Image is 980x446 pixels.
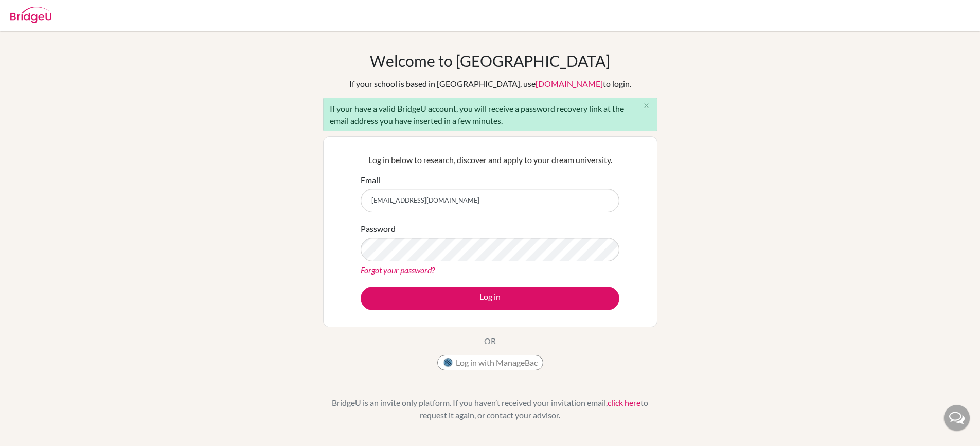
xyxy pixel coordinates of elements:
button: Log in with ManageBac [437,355,543,370]
label: Password [361,223,396,235]
span: Ayuda [22,7,50,16]
button: Close [636,98,657,114]
a: Forgot your password? [361,265,435,275]
button: Log in [361,287,619,310]
a: click here [608,398,640,407]
div: If your school is based in [GEOGRAPHIC_DATA], use to login. [349,78,631,90]
i: close [643,102,650,110]
div: If your have a valid BridgeU account, you will receive a password recovery link at the email addr... [323,98,657,131]
a: [DOMAIN_NAME] [536,79,603,88]
p: Log in below to research, discover and apply to your dream university. [361,154,619,166]
p: OR [484,335,496,347]
img: Bridge-U [10,7,51,23]
p: BridgeU is an invite only platform. If you haven’t received your invitation email, to request it ... [323,397,657,421]
label: Email [361,174,380,186]
h1: Welcome to [GEOGRAPHIC_DATA] [370,51,610,70]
